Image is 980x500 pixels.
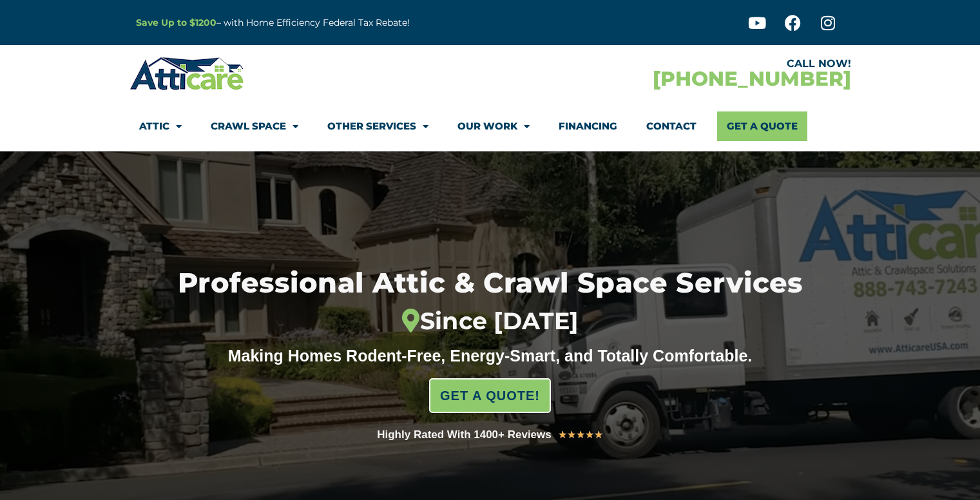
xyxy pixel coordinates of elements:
[717,111,807,141] a: Get A Quote
[558,427,603,443] div: 5/5
[646,111,697,141] a: Contact
[113,307,867,336] div: Since [DATE]
[327,111,428,141] a: Other Services
[139,111,841,141] nav: Menu
[211,111,298,141] a: Crawl Space
[440,383,540,409] span: GET A QUOTE!
[576,427,585,443] i: ★
[559,111,617,141] a: Financing
[204,346,777,365] div: Making Homes Rodent-Free, Energy-Smart, and Totally Comfortable.
[136,17,216,28] a: Save Up to $1200
[490,59,851,69] div: CALL NOW!
[567,427,576,443] i: ★
[585,427,594,443] i: ★
[136,15,553,30] p: – with Home Efficiency Federal Tax Rebate!
[113,269,867,336] h1: Professional Attic & Crawl Space Services
[139,111,182,141] a: Attic
[594,427,603,443] i: ★
[377,426,552,444] div: Highly Rated With 1400+ Reviews
[457,111,530,141] a: Our Work
[429,378,551,413] a: GET A QUOTE!
[558,427,567,443] i: ★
